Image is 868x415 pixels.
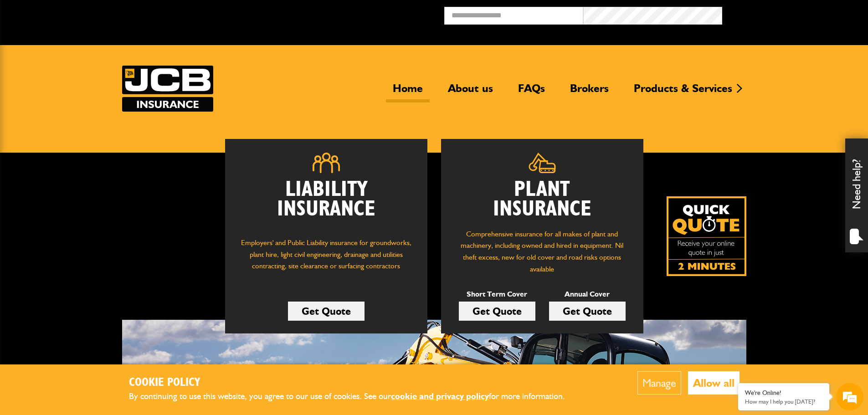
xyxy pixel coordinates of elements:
[667,196,746,276] img: Quick Quote
[627,82,739,102] a: Products & Services
[129,376,580,390] h2: Cookie Policy
[391,391,489,401] a: cookie and privacy policy
[637,371,681,395] button: Manage
[459,288,535,300] p: Short Term Cover
[441,82,500,102] a: About us
[667,196,746,276] a: Get your insurance quote isn just 2-minutes
[549,302,626,321] a: Get Quote
[239,180,414,228] h2: Liability Insurance
[745,398,822,405] p: How may I help you today?
[459,302,535,321] a: Get Quote
[239,237,414,281] p: Employers' and Public Liability insurance for groundworks, plant hire, light civil engineering, d...
[129,389,580,404] p: By continuing to use this website, you agree to our use of cookies. See our for more information.
[455,228,630,275] p: Comprehensive insurance for all makes of plant and machinery, including owned and hired in equipm...
[122,66,213,112] a: JCB Insurance Services
[386,82,430,102] a: Home
[845,138,868,252] div: Need help?
[455,180,630,219] h2: Plant Insurance
[122,66,213,112] img: JCB Insurance Services logo
[288,302,365,321] a: Get Quote
[549,288,626,300] p: Annual Cover
[722,7,861,21] button: Broker Login
[688,371,740,395] button: Allow all
[745,389,822,397] div: We're Online!
[511,82,552,102] a: FAQs
[563,82,616,102] a: Brokers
